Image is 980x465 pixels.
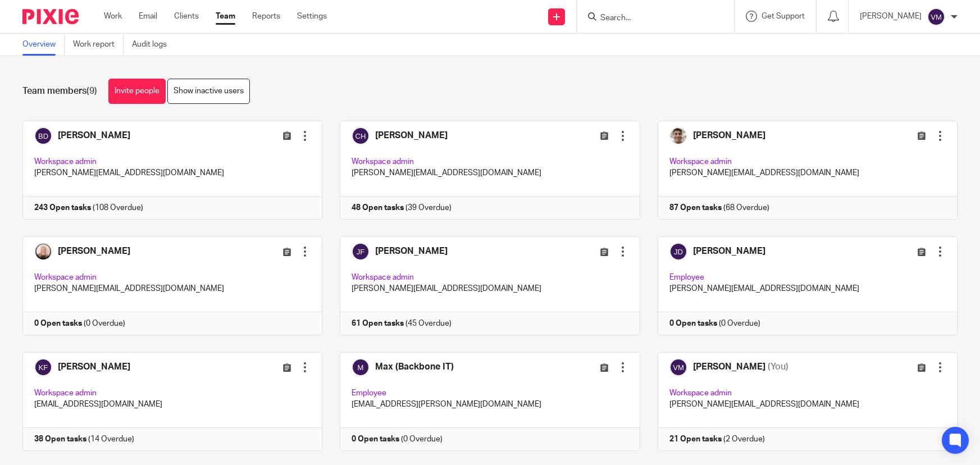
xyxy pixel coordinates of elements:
[927,8,945,26] img: svg%3E
[73,34,124,56] a: Work report
[104,11,122,22] a: Work
[252,11,280,22] a: Reports
[108,79,166,104] a: Invite people
[167,79,250,104] a: Show inactive users
[22,85,97,97] h1: Team members
[599,13,700,24] input: Search
[216,11,235,22] a: Team
[22,9,79,24] img: Pixie
[86,86,97,95] span: (9)
[860,11,922,22] p: [PERSON_NAME]
[174,11,199,22] a: Clients
[297,11,327,22] a: Settings
[132,34,175,56] a: Audit logs
[22,34,65,56] a: Overview
[139,11,157,22] a: Email
[762,12,805,20] span: Get Support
